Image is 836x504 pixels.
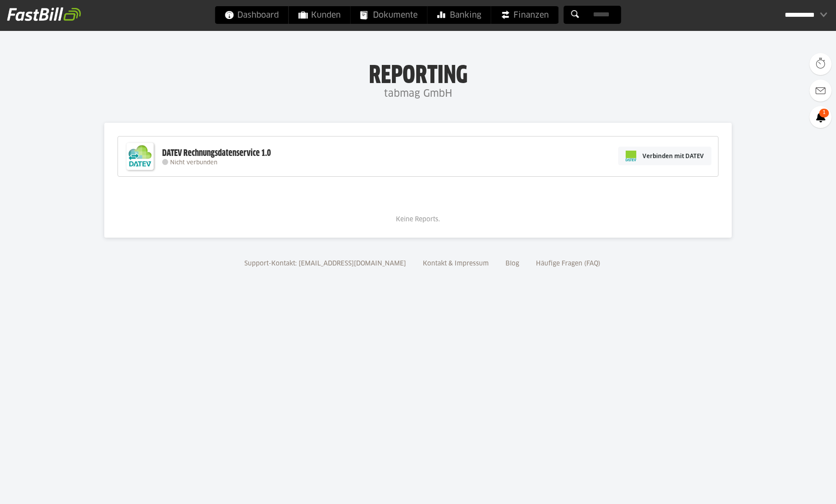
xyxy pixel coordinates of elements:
[819,109,829,117] span: 1
[491,6,559,24] a: Finanzen
[289,6,350,24] a: Kunden
[642,152,704,160] span: Verbinden mit DATEV
[299,6,341,24] span: Kunden
[767,477,827,500] iframe: Öffnet ein Widget, in dem Sie weitere Informationen finden
[225,6,279,24] span: Dashboard
[215,6,289,24] a: Dashboard
[88,62,748,85] h1: Reporting
[241,261,409,267] a: Support-Kontakt: [EMAIL_ADDRESS][DOMAIN_NAME]
[361,6,418,24] span: Dokumente
[428,6,491,24] a: Banking
[809,106,832,128] a: 1
[170,160,217,166] span: Nicht verbunden
[7,7,81,21] img: fastbill_logo_white.png
[533,261,604,267] a: Häufige Fragen (FAQ)
[618,147,711,165] a: Verbinden mit DATEV
[626,151,636,161] img: pi-datev-logo-farbig-24.svg
[501,6,549,24] span: Finanzen
[396,216,440,223] span: Keine Reports.
[420,261,492,267] a: Kontakt & Impressum
[351,6,427,24] a: Dokumente
[437,6,481,24] span: Banking
[162,148,271,159] div: DATEV Rechnungsdatenservice 1.0
[502,261,522,267] a: Blog
[122,139,158,174] img: DATEV-Datenservice Logo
